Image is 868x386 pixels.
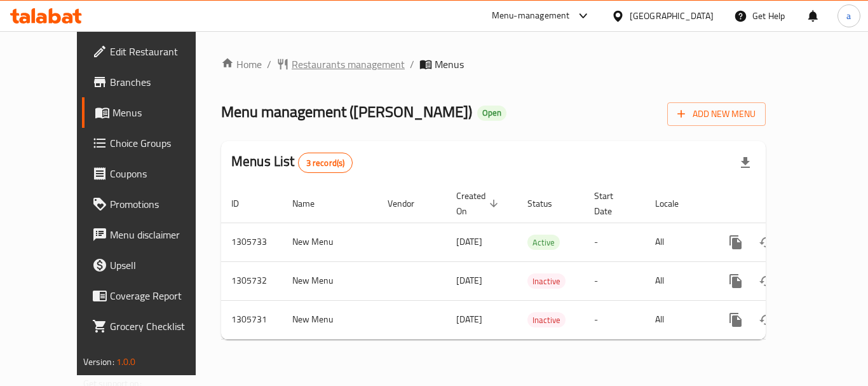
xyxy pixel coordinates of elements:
[492,8,570,24] div: Menu-management
[645,261,710,300] td: All
[527,196,569,211] span: Status
[82,36,222,67] a: Edit Restaurant
[721,266,751,296] button: more
[456,188,502,219] span: Created On
[82,158,222,189] a: Coupons
[282,261,377,300] td: New Menu
[221,300,282,339] td: 1305731
[221,261,282,300] td: 1305732
[116,354,136,370] span: 1.0.0
[82,97,222,128] a: Menus
[112,105,212,120] span: Menus
[721,227,751,258] button: more
[299,157,353,169] span: 3 record(s)
[710,184,853,223] th: Actions
[298,153,353,173] div: Total records count
[751,305,782,335] button: Change Status
[110,166,212,181] span: Coupons
[645,300,710,339] td: All
[110,196,212,212] span: Promotions
[221,184,853,340] table: enhanced table
[435,57,464,72] span: Menus
[110,74,212,90] span: Branches
[730,148,761,178] div: Export file
[221,57,262,72] a: Home
[751,227,782,258] button: Change Status
[527,235,560,250] span: Active
[584,223,645,261] td: -
[110,288,212,303] span: Coverage Report
[594,188,630,219] span: Start Date
[282,223,377,261] td: New Menu
[456,233,482,250] span: [DATE]
[655,196,695,211] span: Locale
[82,311,222,341] a: Grocery Checklist
[82,128,222,158] a: Choice Groups
[477,107,506,118] span: Open
[110,258,212,273] span: Upsell
[110,227,212,242] span: Menu disclaimer
[292,196,331,211] span: Name
[83,354,114,370] span: Version:
[527,273,566,289] div: Inactive
[82,189,222,219] a: Promotions
[221,223,282,261] td: 1305733
[82,67,222,97] a: Branches
[630,9,714,23] div: [GEOGRAPHIC_DATA]
[231,152,353,173] h2: Menus List
[410,57,414,72] li: /
[677,106,756,122] span: Add New Menu
[456,272,482,289] span: [DATE]
[110,44,212,59] span: Edit Restaurant
[388,196,431,211] span: Vendor
[846,9,851,23] span: a
[221,97,472,126] span: Menu management ( [PERSON_NAME] )
[282,300,377,339] td: New Menu
[456,311,482,327] span: [DATE]
[110,319,212,334] span: Grocery Checklist
[292,57,405,72] span: Restaurants management
[645,223,710,261] td: All
[527,313,566,327] span: Inactive
[82,250,222,280] a: Upsell
[221,57,766,72] nav: breadcrumb
[276,57,405,72] a: Restaurants management
[110,135,212,151] span: Choice Groups
[82,219,222,250] a: Menu disclaimer
[751,266,782,296] button: Change Status
[231,196,255,211] span: ID
[584,300,645,339] td: -
[721,305,751,335] button: more
[477,106,506,121] div: Open
[267,57,271,72] li: /
[667,102,766,126] button: Add New Menu
[527,235,560,250] div: Active
[82,280,222,311] a: Coverage Report
[527,274,566,289] span: Inactive
[584,261,645,300] td: -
